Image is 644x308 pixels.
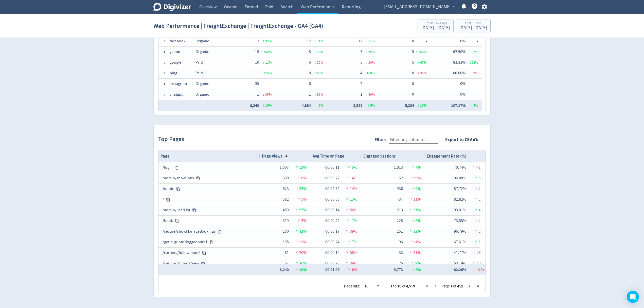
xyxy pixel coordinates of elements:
[393,284,397,288] span: to
[170,47,180,57] span: yahoo
[412,49,414,54] span: 5
[454,248,466,258] div: 41.77%
[406,284,415,288] span: 4,519
[410,267,415,271] img: positive-performance.svg
[472,267,484,272] span: <1%
[325,265,339,275] div: 00:01:09
[265,92,272,97] span: 95 %
[360,92,362,97] span: 1
[408,208,421,213] span: 37%
[472,165,477,169] img: negative-performance.svg
[160,153,170,159] span: Page
[294,250,299,254] img: negative-performance.svg
[453,284,456,288] span: of
[294,229,307,234] span: 32%
[420,71,427,75] span: 38 %
[472,165,484,170] span: <1%
[345,208,350,211] img: negative-performance.svg
[367,71,375,75] span: 100 %
[459,21,487,26] div: Last 7 Days
[276,216,289,226] div: 319
[368,92,375,97] span: 89 %
[294,239,307,245] span: 11%
[474,186,484,191] span: 2%
[263,71,272,75] span: 175 %
[317,39,324,43] span: 71 %
[345,208,357,213] span: 50%
[366,49,368,54] span: ↑
[276,205,289,215] div: 459
[294,261,299,265] img: positive-performance.svg
[257,92,259,97] span: 1
[347,267,357,272] span: 8%
[325,216,339,226] div: 00:00:44
[153,18,323,34] h1: Web Performance | FreightExchange | FreightExchange - GA4 (GA4)
[408,197,413,201] img: negative-performance.svg
[314,60,316,65] span: ↓
[263,103,264,108] span: ↑
[427,153,466,159] span: Engagement Rate (%)
[412,60,414,65] span: 5
[296,197,301,201] img: negative-performance.svg
[265,39,272,43] span: 33 %
[472,49,478,54] span: 87 %
[412,71,414,76] span: 8
[474,239,484,245] span: 1%
[296,176,307,181] span: 6%
[421,21,450,26] div: Previous 7 Days
[470,60,478,65] span: 122 %
[163,184,256,194] div: /quote
[472,71,478,75] span: 62 %
[276,248,289,258] div: 81
[255,81,259,86] span: 35
[410,239,421,245] span: 4%
[408,208,413,211] img: positive-performance.svg
[195,81,209,86] span: Organic
[410,261,421,266] span: 9%
[410,261,415,265] img: positive-performance.svg
[390,227,403,236] div: 151
[345,186,350,190] img: negative-performance.svg
[360,49,362,54] span: 7
[364,284,376,288] div: 10
[163,195,256,204] div: /
[390,259,403,268] div: 25
[170,36,186,46] span: facebook
[325,163,339,173] div: 00:00:11
[261,49,263,54] span: ↑
[362,79,375,89] span: -
[454,173,466,183] div: 96.88%
[469,71,471,75] span: ↓
[276,163,289,173] div: 1,507
[362,282,382,290] div: Page Size
[472,261,477,265] img: negative-performance.svg
[472,267,477,271] img: negative-performance.svg
[474,197,479,201] img: negative-performance.svg
[347,239,357,245] span: 7%
[347,165,352,169] img: positive-performance.svg
[410,176,415,179] img: negative-performance.svg
[627,291,639,303] div: Open Intercom Messenger
[454,216,466,226] div: 73.55%
[276,195,289,204] div: 582
[454,163,466,173] div: 70.74%
[163,237,256,247] div: /get-a-quote?loggedout=1
[309,71,311,76] span: 8
[195,60,203,65] span: Paid
[370,103,375,108] span: 5 %
[420,60,427,65] span: 67 %
[452,5,456,9] span: expand_more
[410,186,415,190] img: positive-performance.svg
[345,176,350,179] img: negative-performance.svg
[466,79,478,89] span: -
[368,39,375,43] span: 71 %
[366,92,368,97] span: ↓
[474,239,479,243] img: positive-performance.svg
[347,239,352,243] img: positive-performance.svg
[460,39,466,44] span: 0%
[344,284,360,288] div: Page Size:
[474,229,484,234] span: 2%
[313,153,344,159] span: Avg Time on Page
[410,218,421,223] span: 8%
[474,186,479,190] img: negative-performance.svg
